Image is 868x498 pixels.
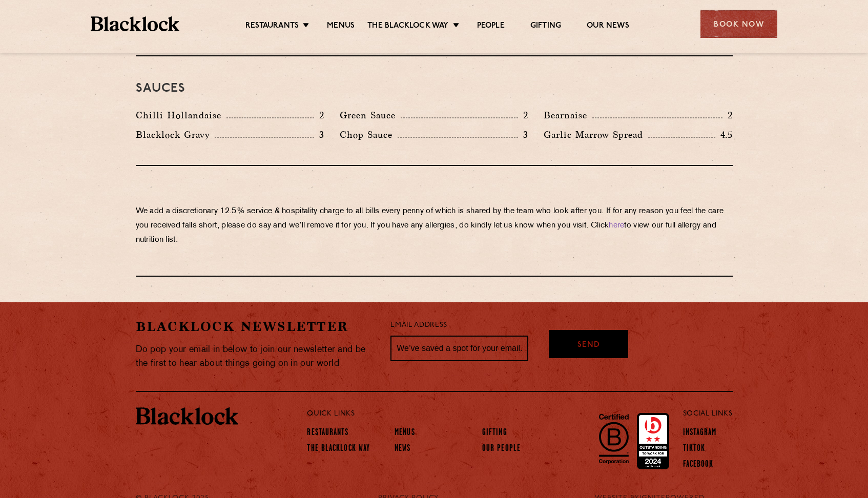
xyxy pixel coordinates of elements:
[136,108,226,122] p: Chilli Hollandaise
[136,204,733,247] p: We add a discretionary 12.5% service & hospitality charge to all bills every penny of which is sh...
[593,408,635,469] img: B-Corp-Logo-Black-RGB.svg
[314,128,324,141] p: 3
[136,318,376,336] h2: Blacklock Newsletter
[245,21,299,32] a: Restaurants
[683,460,714,471] a: Facebook
[715,128,733,141] p: 4.5
[136,407,238,425] img: BL_Textured_Logo-footer-cropped.svg
[700,10,777,38] div: Book Now
[91,16,179,31] img: BL_Textured_Logo-footer-cropped.svg
[340,128,398,142] p: Chop Sauce
[587,21,629,32] a: Our News
[482,428,507,439] a: Gifting
[395,444,410,455] a: News
[683,407,733,421] p: Social Links
[390,320,447,331] label: Email Address
[395,428,415,439] a: Menus
[530,21,561,32] a: Gifting
[136,128,215,142] p: Blacklock Gravy
[307,407,649,421] p: Quick Links
[307,428,348,439] a: Restaurants
[544,108,592,122] p: Bearnaise
[637,413,669,469] img: Accred_2023_2star.png
[327,21,355,32] a: Menus
[136,82,733,95] h3: Sauces
[340,108,401,122] p: Green Sauce
[518,109,528,122] p: 2
[518,128,528,141] p: 3
[609,222,624,230] a: here
[482,444,521,455] a: Our People
[307,444,370,455] a: The Blacklock Way
[314,109,324,122] p: 2
[136,343,376,370] p: Do pop your email in below to join our newsletter and be the first to hear about things going on ...
[683,428,717,439] a: Instagram
[477,21,505,32] a: People
[367,21,448,32] a: The Blacklock Way
[577,340,600,351] span: Send
[390,336,528,361] input: We’ve saved a spot for your email...
[544,128,648,142] p: Garlic Marrow Spread
[722,109,733,122] p: 2
[683,444,706,455] a: TikTok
